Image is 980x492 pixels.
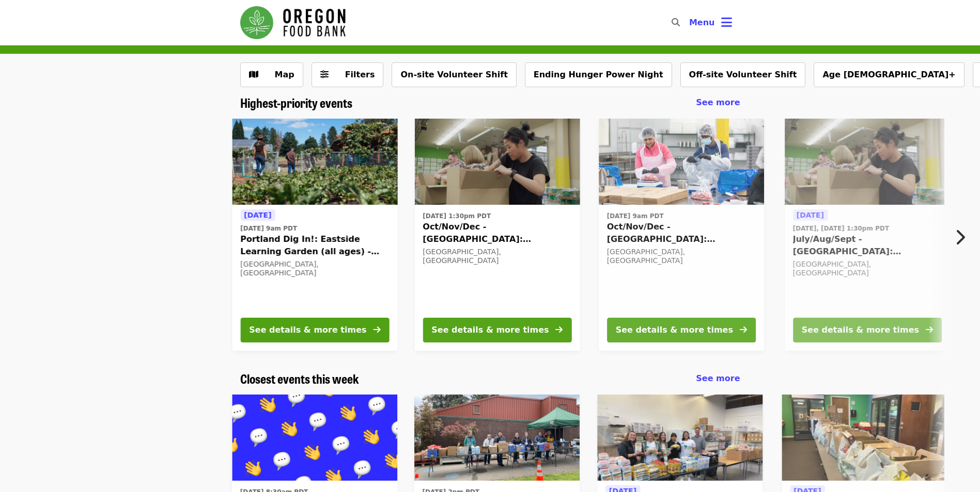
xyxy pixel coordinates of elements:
div: See details & more times [616,324,733,336]
button: See details & more times [240,318,389,342]
a: See details for "Oct/Nov/Dec - Beaverton: Repack/Sort (age 10+)" [599,119,764,351]
img: Reynolds Middle School Food Pantry - Partner Agency Support organized by Oregon Food Bank [597,395,763,481]
span: [DATE] [244,211,271,219]
button: Toggle account menu [681,10,740,35]
div: [GEOGRAPHIC_DATA], [GEOGRAPHIC_DATA] [423,248,571,265]
span: [DATE] [797,211,824,219]
div: [GEOGRAPHIC_DATA], [GEOGRAPHIC_DATA] [607,248,756,265]
i: search icon [672,18,680,27]
a: See details for "Oct/Nov/Dec - Portland: Repack/Sort (age 8+)" [414,119,580,351]
span: Oct/Nov/Dec - [GEOGRAPHIC_DATA]: Repack/Sort (age [DEMOGRAPHIC_DATA]+) [423,221,571,245]
i: map icon [249,70,258,79]
img: Oregon Food Bank - Home [240,6,346,39]
a: See more [696,96,740,109]
div: Highest-priority events [232,95,749,110]
img: Portland Open Bible - Partner Agency Support (16+) organized by Oregon Food Bank [782,395,947,481]
span: Portland Dig In!: Eastside Learning Garden (all ages) - Aug/Sept/Oct [240,233,389,258]
i: bars icon [721,15,732,30]
i: arrow-right icon [373,325,380,335]
button: Filters (0 selected) [312,62,384,87]
a: Highest-priority events [240,95,352,110]
button: See details & more times [793,318,942,342]
span: Highest-priority events [240,93,352,111]
img: Kelly Elementary School Food Pantry - Partner Agency Support organized by Oregon Food Bank [414,395,580,481]
a: See details for "July/Aug/Sept - Portland: Repack/Sort (age 8+)" [785,119,950,351]
button: See details & more times [423,318,571,342]
img: Portland Dig In!: Eastside Learning Garden (all ages) - Aug/Sept/Oct organized by Oregon Food Bank [232,119,397,205]
button: Off-site Volunteer Shift [680,62,806,87]
time: [DATE] 1:30pm PDT [423,211,491,221]
img: Oct/Nov/Dec - Portland: Repack/Sort (age 8+) organized by Oregon Food Bank [414,119,580,205]
button: Age [DEMOGRAPHIC_DATA]+ [814,62,964,87]
span: Map [275,70,294,79]
div: See details & more times [431,324,549,336]
i: chevron-right icon [955,227,965,247]
div: [GEOGRAPHIC_DATA], [GEOGRAPHIC_DATA] [240,260,389,277]
time: [DATE] 9am PDT [607,211,664,221]
div: Closest events this week [232,371,749,386]
span: See more [696,97,740,107]
img: Oct/Nov/Dec - Beaverton: Repack/Sort (age 10+) organized by Oregon Food Bank [599,119,764,205]
a: See details for "Portland Dig In!: Eastside Learning Garden (all ages) - Aug/Sept/Oct" [232,119,397,351]
a: See more [696,372,740,385]
button: Ending Hunger Power Night [525,62,672,87]
div: See details & more times [802,324,919,336]
span: Closest events this week [240,369,359,387]
button: Show map view [240,62,303,87]
div: See details & more times [249,324,366,336]
img: North Clackamas DHS - Free Food Market (16+) organized by Oregon Food Bank [232,395,397,481]
button: See details & more times [607,318,756,342]
input: Search [686,10,694,35]
i: arrow-right icon [740,325,747,335]
span: Oct/Nov/Dec - [GEOGRAPHIC_DATA]: Repack/Sort (age [DEMOGRAPHIC_DATA]+) [607,221,756,245]
button: On-site Volunteer Shift [392,62,516,87]
i: sliders-h icon [320,70,329,79]
img: July/Aug/Sept - Portland: Repack/Sort (age 8+) organized by Oregon Food Bank [785,119,950,205]
a: Closest events this week [240,371,359,386]
span: Filters [345,70,375,79]
span: Menu [689,18,715,27]
i: arrow-right icon [555,325,563,335]
time: [DATE], [DATE] 1:30pm PDT [793,224,889,233]
i: arrow-right icon [926,325,933,335]
span: See more [696,373,740,383]
div: [GEOGRAPHIC_DATA], [GEOGRAPHIC_DATA] [793,260,942,277]
span: July/Aug/Sept - [GEOGRAPHIC_DATA]: Repack/Sort (age [DEMOGRAPHIC_DATA]+) [793,233,942,258]
button: Next item [946,223,980,252]
time: [DATE] 9am PDT [240,224,297,233]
